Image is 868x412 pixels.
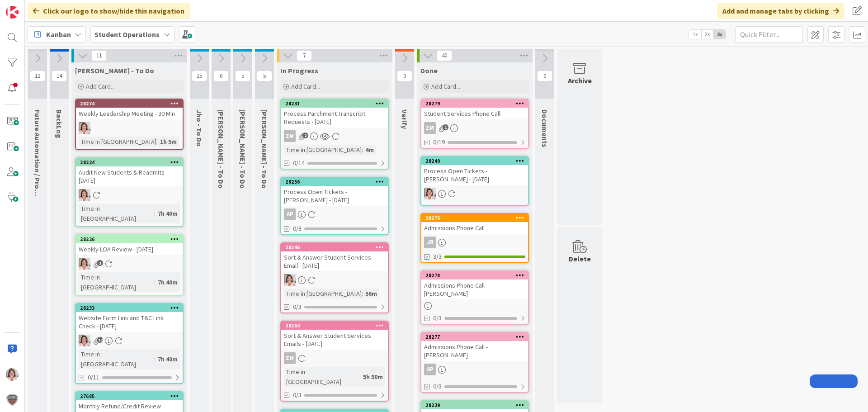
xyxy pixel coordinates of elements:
div: Weekly LOA Review - [DATE] [76,243,183,255]
div: Sort & Answer Student Services Emails - [DATE] [281,330,388,350]
div: 28226 [76,235,183,243]
div: AP [424,364,436,375]
span: Add Card... [86,82,115,90]
a: 28233Website Form Link and T&C Link Check - [DATE]EWTime in [GEOGRAPHIC_DATA]:7h 40m0/11 [75,303,184,384]
div: Archive [568,75,592,86]
div: 27685 [80,393,183,399]
span: 1 [443,124,448,130]
span: 1 [97,260,103,266]
div: 28240 [425,158,528,164]
span: Zaida - To Do [217,109,226,189]
span: Emilie - To Do [75,66,154,75]
span: 7 [297,50,312,61]
span: : [154,208,156,218]
div: 56m [363,289,379,298]
span: 5 [235,71,250,81]
img: Visit kanbanzone.com [6,6,19,19]
a: 28250Sort & Answer Student Services Emails - [DATE]ZMTime in [GEOGRAPHIC_DATA]:5h 50m0/3 [280,321,389,402]
div: 28278 [421,271,528,279]
a: 28224Audit New Students & Readmits - [DATE]EWTime in [GEOGRAPHIC_DATA]:7h 40m [75,157,184,227]
div: Time in [GEOGRAPHIC_DATA] [284,367,359,387]
div: 28277 [425,334,528,340]
span: 15 [192,71,207,81]
div: EW [76,335,183,346]
span: 0 [213,71,229,81]
div: 1h 5m [158,137,179,147]
div: 28224Audit New Students & Readmits - [DATE] [76,158,183,186]
span: Eric - To Do [238,109,247,189]
div: Time in [GEOGRAPHIC_DATA] [79,137,156,147]
span: 3x [713,30,726,39]
div: 28233 [76,304,183,312]
span: 0 [537,71,552,81]
div: 28256 [281,178,388,186]
img: avatar [6,393,19,406]
a: 28278Admissions Phone Call - [PERSON_NAME]0/3 [420,270,529,325]
div: 28226Weekly LOA Review - [DATE] [76,235,183,255]
span: 40 [437,50,452,61]
span: 3/3 [433,252,442,261]
span: 11 [91,50,107,61]
div: 28279 [421,99,528,108]
div: 28233 [80,305,183,311]
span: Documents [540,109,549,147]
span: BackLog [55,109,64,138]
span: Jho - To Do [195,109,204,147]
input: Quick Filter... [735,26,803,43]
img: EW [79,335,90,346]
div: 27685 [76,392,183,400]
div: 28231 [281,99,388,108]
div: 28279Student Services Phone Call [421,99,528,119]
div: Weekly Leadership Meeting - 30 Min [76,108,183,119]
img: EW [424,188,436,199]
span: Kanban [46,29,71,40]
a: 28276Admissions Phone CallJR3/3 [420,213,529,263]
div: 28231 [285,100,388,107]
span: : [362,145,363,155]
div: 28274Weekly Leadership Meeting - 30 Min [76,99,183,119]
span: 0/19 [433,137,445,147]
span: : [156,137,158,147]
div: 28229 [425,402,528,408]
span: : [359,372,361,382]
div: EW [281,274,388,286]
div: 28277 [421,333,528,341]
div: Process Open Tickets - [PERSON_NAME] - [DATE] [421,165,528,185]
span: 0/3 [293,390,302,400]
div: 28246 [281,243,388,251]
div: Student Services Phone Call [421,108,528,119]
a: 28274Weekly Leadership Meeting - 30 MinEWTime in [GEOGRAPHIC_DATA]:1h 5m [75,99,184,150]
div: Process Open Tickets - [PERSON_NAME] - [DATE] [281,186,388,206]
div: 7h 40m [156,354,180,364]
a: 28256Process Open Tickets - [PERSON_NAME] - [DATE]AP0/8 [280,177,389,235]
div: 28246 [285,244,388,251]
div: Time in [GEOGRAPHIC_DATA] [284,145,362,155]
span: 0/3 [433,313,442,323]
div: Website Form Link and T&C Link Check - [DATE] [76,312,183,332]
span: 0/8 [293,224,302,233]
img: EW [79,189,90,201]
div: 28276Admissions Phone Call [421,214,528,234]
span: Verify [400,109,409,129]
span: 0/3 [433,382,442,391]
span: 0/3 [293,302,302,312]
div: ZM [281,352,388,364]
a: 28226Weekly LOA Review - [DATE]EWTime in [GEOGRAPHIC_DATA]:7h 40m [75,234,184,296]
img: EW [79,258,90,270]
div: 28256Process Open Tickets - [PERSON_NAME] - [DATE] [281,178,388,206]
div: 28279 [425,100,528,107]
span: Add Card... [431,82,460,90]
div: AP [284,208,296,220]
div: Admissions Phone Call [421,222,528,234]
div: 28250 [281,322,388,330]
div: 28256 [285,179,388,185]
span: : [154,277,156,287]
div: ZM [284,352,296,364]
div: 7h 40m [156,208,180,218]
div: 28240Process Open Tickets - [PERSON_NAME] - [DATE] [421,157,528,185]
div: 28278Admissions Phone Call - [PERSON_NAME] [421,271,528,299]
div: 28229 [421,401,528,409]
div: 28274 [76,99,183,108]
span: : [362,289,363,298]
div: 4m [363,145,376,155]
